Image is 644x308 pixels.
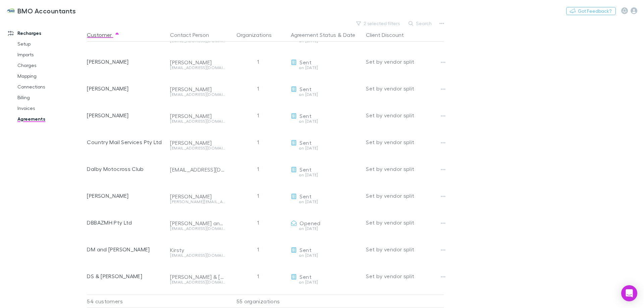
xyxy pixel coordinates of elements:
span: Sent [300,139,311,146]
a: Agreements [11,114,91,124]
div: on [DATE] [291,227,361,231]
div: 1 [228,156,288,182]
button: Search [405,19,436,27]
div: Dalby Motocross Club [87,156,165,182]
div: DM and [PERSON_NAME] [87,236,165,263]
button: 2 selected filters [353,19,404,27]
div: [EMAIL_ADDRESS][DOMAIN_NAME] [170,66,225,70]
div: [EMAIL_ADDRESS][DOMAIN_NAME] [170,166,225,173]
div: 1 [228,129,288,156]
div: Set by vendor split [366,129,444,156]
div: Set by vendor split [366,102,444,129]
button: Got Feedback? [566,7,616,15]
div: on [DATE] [291,146,361,150]
div: Set by vendor split [366,209,444,236]
button: Organizations [236,28,280,42]
a: BMO Accountants [3,3,80,19]
div: Set by vendor split [366,48,444,75]
div: on [DATE] [291,280,361,284]
div: Set by vendor split [366,182,444,209]
div: DS & [PERSON_NAME] [87,263,165,290]
div: on [DATE] [291,173,361,177]
div: on [DATE] [291,93,361,97]
span: Sent [300,247,311,253]
button: Date [343,28,355,42]
button: Contact Person [170,28,217,42]
a: Mapping [11,71,91,81]
a: Charges [11,60,91,71]
div: DBBAZMH Pty Ltd [87,209,165,236]
div: [PERSON_NAME] [170,113,225,119]
button: Client Discount [366,28,412,42]
h3: BMO Accountants [17,7,76,15]
div: [PERSON_NAME] [87,75,165,102]
div: Country Mail Services Pty Ltd [87,129,165,156]
a: Recharges [1,28,91,39]
div: 1 [228,75,288,102]
a: Imports [11,49,91,60]
div: [EMAIL_ADDRESS][DOMAIN_NAME] [170,119,225,123]
div: [PERSON_NAME] [87,182,165,209]
div: [PERSON_NAME] and [PERSON_NAME] [170,220,225,227]
div: Set by vendor split [366,156,444,182]
button: Customer [87,28,120,42]
span: Sent [300,59,311,65]
div: [PERSON_NAME] [87,102,165,129]
a: Billing [11,92,91,103]
div: 1 [228,263,288,290]
div: 1 [228,48,288,75]
div: 1 [228,182,288,209]
span: Sent [300,86,311,92]
div: [PERSON_NAME][EMAIL_ADDRESS][DOMAIN_NAME] [170,200,225,204]
div: Set by vendor split [366,75,444,102]
div: 54 customers [87,295,167,308]
div: [PERSON_NAME] [170,139,225,146]
div: [EMAIL_ADDRESS][DOMAIN_NAME] [170,227,225,231]
div: [PERSON_NAME] [170,193,225,200]
div: 1 [228,236,288,263]
div: [EMAIL_ADDRESS][DOMAIN_NAME] [170,253,225,257]
div: [PERSON_NAME] [87,48,165,75]
span: Sent [300,166,311,173]
span: Sent [300,273,311,280]
div: on [DATE] [291,200,361,204]
div: on [DATE] [291,66,361,70]
span: Sent [300,113,311,119]
div: [PERSON_NAME] & [PERSON_NAME] [170,273,225,280]
div: Open Intercom Messenger [621,285,637,301]
div: [PERSON_NAME] [170,59,225,66]
div: on [DATE] [291,253,361,257]
div: [EMAIL_ADDRESS][DOMAIN_NAME] [170,280,225,284]
div: on [DATE] [291,119,361,123]
div: Set by vendor split [366,236,444,263]
div: & [291,28,361,42]
div: [PERSON_NAME] [170,86,225,93]
a: Connections [11,81,91,92]
div: 1 [228,102,288,129]
div: 1 [228,209,288,236]
div: 55 organizations [228,295,288,308]
a: Setup [11,39,91,49]
div: Set by vendor split [366,263,444,290]
a: Invoices [11,103,91,114]
img: BMO Accountants's Logo [7,7,15,15]
div: [EMAIL_ADDRESS][DOMAIN_NAME] [170,93,225,97]
button: Agreement Status [291,28,336,42]
span: Opened [300,220,320,226]
div: [EMAIL_ADDRESS][DOMAIN_NAME] [170,146,225,150]
div: Kirsty [170,247,225,253]
span: Sent [300,193,311,199]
